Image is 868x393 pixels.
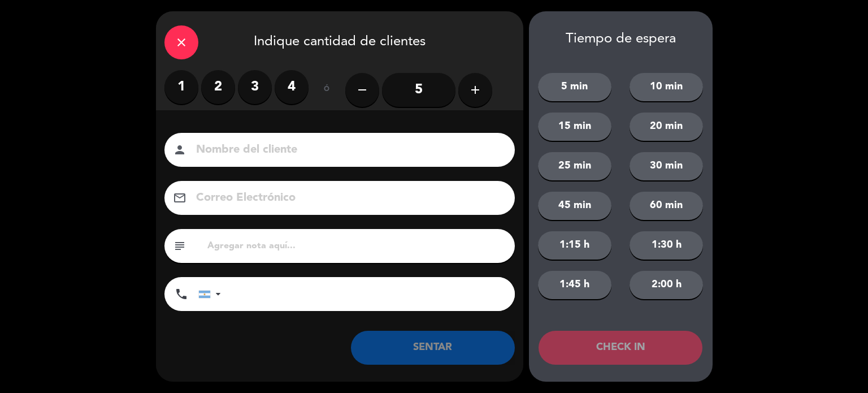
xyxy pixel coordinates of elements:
[468,83,482,97] i: add
[206,238,506,254] input: Agregar nota aquí...
[630,113,703,141] button: 20 min
[175,36,188,49] i: close
[539,331,702,365] button: CHECK IN
[529,31,713,47] div: Tiempo de espera
[199,278,225,310] div: Argentina: +54
[538,192,611,220] button: 45 min
[275,70,309,104] label: 4
[630,152,703,180] button: 30 min
[173,191,186,205] i: email
[630,231,703,260] button: 1:30 h
[355,83,369,97] i: remove
[630,192,703,220] button: 60 min
[538,271,611,299] button: 1:45 h
[201,70,235,104] label: 2
[345,73,379,107] button: remove
[195,188,500,208] input: Correo Electrónico
[173,239,186,253] i: subject
[538,231,611,260] button: 1:15 h
[538,73,611,101] button: 5 min
[195,140,500,160] input: Nombre del cliente
[458,73,492,107] button: add
[538,152,611,180] button: 25 min
[175,287,188,301] i: phone
[309,70,345,110] div: ó
[538,113,611,141] button: 15 min
[238,70,272,104] label: 3
[351,331,515,365] button: SENTAR
[630,271,703,299] button: 2:00 h
[630,73,703,101] button: 10 min
[164,70,198,104] label: 1
[173,143,186,157] i: person
[156,11,523,70] div: Indique cantidad de clientes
